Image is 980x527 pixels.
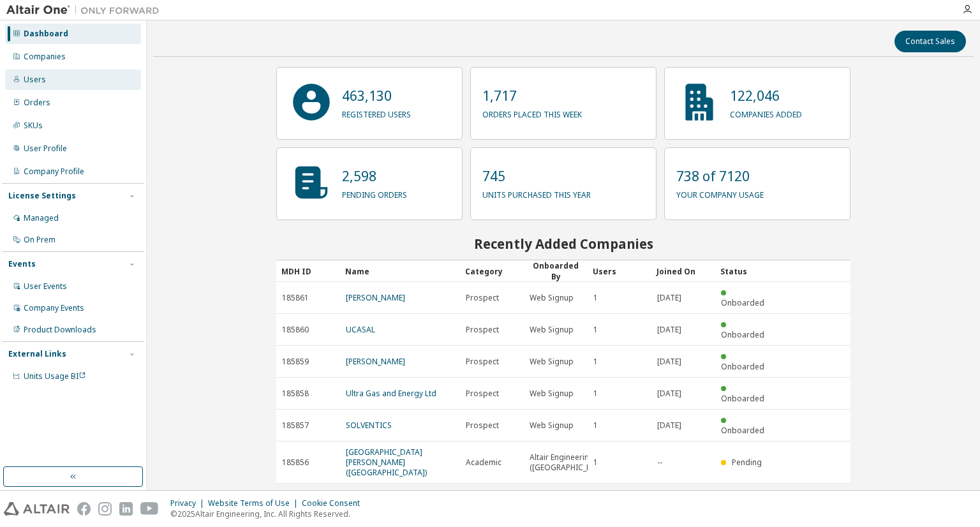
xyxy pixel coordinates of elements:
span: -- [657,457,662,468]
span: 1 [593,420,598,431]
div: Cookie Consent [302,498,367,508]
div: User Events [24,281,67,292]
div: Name [345,261,455,281]
span: Prospect [466,325,499,335]
span: Onboarded [721,329,764,340]
span: 1 [593,389,598,399]
p: your company usage [676,186,764,200]
span: 185860 [282,325,309,335]
span: 185859 [282,357,309,367]
span: Prospect [466,389,499,399]
div: Orders [24,98,50,108]
span: [DATE] [657,389,681,399]
a: SOLVENTICS [346,420,392,431]
div: SKUs [24,121,43,131]
span: Web Signup [530,389,574,399]
div: Events [8,259,36,269]
a: [PERSON_NAME] [346,292,405,303]
a: UCASAL [346,324,375,335]
span: Onboarded [721,393,764,404]
p: 1,717 [482,86,582,105]
h2: Recently Added Companies [276,235,850,252]
span: Web Signup [530,357,574,367]
div: Joined On [657,261,710,281]
span: Pending [732,457,762,468]
div: Companies [24,52,66,62]
span: 1 [593,293,598,303]
div: Category [465,261,519,281]
div: License Settings [8,191,76,201]
span: Prospect [466,357,499,367]
span: Prospect [466,293,499,303]
span: 1 [593,325,598,335]
span: Onboarded [721,361,764,372]
p: 2,598 [342,167,407,186]
a: [PERSON_NAME] [346,356,405,367]
p: 122,046 [730,86,802,105]
p: 738 of 7120 [676,167,764,186]
span: [DATE] [657,357,681,367]
span: 1 [593,457,598,468]
span: 185856 [282,457,309,468]
span: Onboarded [721,425,764,436]
img: instagram.svg [98,502,112,516]
span: Onboarded [721,297,764,308]
span: 185857 [282,420,309,431]
span: [DATE] [657,293,681,303]
a: Ultra Gas and Energy Ltd [346,388,436,399]
div: User Profile [24,144,67,154]
button: Contact Sales [895,31,966,52]
p: 745 [482,167,591,186]
div: Status [720,261,774,281]
div: Privacy [170,498,208,508]
div: External Links [8,349,66,359]
img: altair_logo.svg [4,502,70,516]
p: 463,130 [342,86,411,105]
span: 185861 [282,293,309,303]
img: youtube.svg [140,502,159,516]
p: units purchased this year [482,186,591,200]
span: Web Signup [530,325,574,335]
span: Units Usage BI [24,371,86,382]
div: Onboarded By [529,260,583,282]
a: [GEOGRAPHIC_DATA][PERSON_NAME] ([GEOGRAPHIC_DATA]) [346,447,427,478]
span: [DATE] [657,420,681,431]
div: Users [593,261,646,281]
div: Company Events [24,303,84,313]
img: Altair One [6,4,166,17]
div: Managed [24,213,59,223]
p: orders placed this week [482,105,582,120]
span: Altair Engineering ([GEOGRAPHIC_DATA]) [530,452,611,473]
span: Academic [466,457,501,468]
span: Web Signup [530,420,574,431]
p: pending orders [342,186,407,200]
img: linkedin.svg [119,502,133,516]
div: Company Profile [24,167,84,177]
img: facebook.svg [77,502,91,516]
p: © 2025 Altair Engineering, Inc. All Rights Reserved. [170,508,367,519]
div: Product Downloads [24,325,96,335]
div: Users [24,75,46,85]
span: 1 [593,357,598,367]
span: Prospect [466,420,499,431]
div: Dashboard [24,29,68,39]
div: Website Terms of Use [208,498,302,508]
p: registered users [342,105,411,120]
div: MDH ID [281,261,335,281]
span: Web Signup [530,293,574,303]
span: 185858 [282,389,309,399]
div: On Prem [24,235,56,245]
span: [DATE] [657,325,681,335]
p: companies added [730,105,802,120]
